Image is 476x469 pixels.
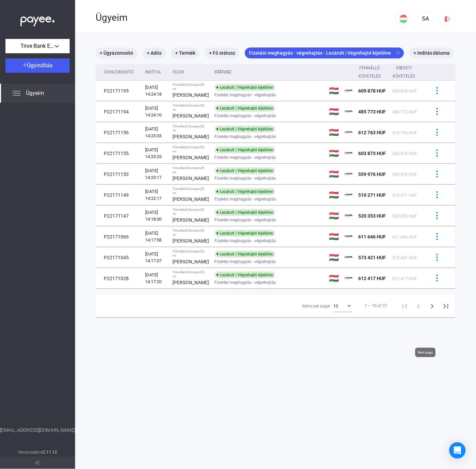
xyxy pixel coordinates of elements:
[439,11,456,27] button: logout-red
[173,155,209,160] strong: [PERSON_NAME]
[393,256,417,260] span: 573 421 HUF
[430,146,444,161] button: more-blue
[393,130,417,135] span: 612 763 HUF
[430,230,444,244] button: more-blue
[430,209,444,223] button: more-blue
[359,213,386,219] span: 520 353 HUF
[412,299,425,313] button: Previous page
[173,92,209,98] strong: [PERSON_NAME]
[145,68,161,76] div: Indítva
[96,226,142,247] td: P22171066
[393,89,417,94] span: 609 878 HUF
[173,238,209,244] strong: [PERSON_NAME]
[345,233,353,241] img: payee-logo
[20,13,55,27] img: white-payee-white-dot.svg
[345,253,353,262] img: payee-logo
[145,147,167,160] div: [DATE] 14:23:25
[215,209,275,216] div: Lezárult | Végrehajtó kijelölve
[444,15,451,23] img: logout-red
[326,247,342,268] td: 🇭🇺
[420,15,431,23] div: SA
[409,47,454,58] mat-chip: + Indítás dátuma
[215,258,276,266] span: Fizetési meghagyás - végrehajtás
[430,250,444,265] button: more-blue
[434,87,441,94] img: more-blue
[96,247,142,268] td: P22171045
[215,278,276,287] span: Fizetési meghagyás - végrehajtás
[145,188,167,202] div: [DATE] 14:22:17
[215,133,276,141] span: Fizetési meghagyás - végrehajtás
[173,68,185,76] div: Felek
[26,89,44,97] span: Ügyeim
[145,105,167,119] div: [DATE] 14:24:10
[41,450,57,455] strong: v2.11.12
[205,47,239,58] mat-chip: + Fő státusz
[215,126,275,133] div: Lezárult | Végrehajtó kijelölve
[395,50,401,56] mat-icon: close
[326,81,342,101] td: 🇭🇺
[171,47,199,58] mat-chip: + Termék
[434,254,441,261] img: more-blue
[359,276,386,281] span: 612 417 HUF
[345,108,353,116] img: payee-logo
[96,268,142,289] td: P22171028
[393,151,417,156] span: 603 873 HUF
[326,185,342,205] td: 🇭🇺
[359,88,386,94] span: 609 878 HUF
[393,172,417,177] span: 559 976 HUF
[400,15,408,23] img: HU
[27,62,53,69] span: Ügyindítás
[173,145,209,153] div: Trive Bank Europe Zrt. vs
[434,108,441,115] img: more-blue
[173,259,209,264] strong: [PERSON_NAME]
[215,147,275,153] div: Lezárult | Végrehajtó kijelölve
[215,167,275,174] div: Lezárult | Végrehajtó kijelölve
[173,68,209,76] div: Felek
[326,164,342,184] td: 🇭🇺
[173,229,209,237] div: Trive Bank Europe Zrt. vs
[96,122,142,143] td: P22171156
[145,230,167,244] div: [DATE] 14:17:58
[215,91,276,99] span: Fizetési meghagyás - végrehajtás
[96,164,142,184] td: P22171153
[345,170,353,178] img: payee-logo
[393,64,415,80] div: Eredeti követelés
[104,68,140,76] div: Ügyazonosító
[345,212,353,220] img: payee-logo
[430,271,444,286] button: more-blue
[434,129,441,136] img: more-blue
[96,185,142,205] td: P22171149
[173,166,209,174] div: Trive Bank Europe Zrt. vs
[215,188,275,195] div: Lezárult | Végrehajtó kijelölve
[393,64,421,80] div: Eredeti követelés
[215,174,276,182] span: Fizetési meghagyás - végrehajtás
[212,64,326,81] th: Státusz
[393,235,417,239] span: 611 646 HUF
[326,268,342,289] td: 🇭🇺
[430,84,444,98] button: more-blue
[449,442,466,459] div: Open Intercom Messenger
[173,176,209,181] strong: [PERSON_NAME]
[393,193,417,198] span: 510 271 HUF
[145,126,167,139] div: [DATE] 14:23:33
[145,84,167,98] div: [DATE] 14:24:18
[173,217,209,223] strong: [PERSON_NAME]
[145,167,167,181] div: [DATE] 14:23:17
[326,122,342,143] td: 🇭🇺
[439,299,453,313] button: Last page
[173,113,209,119] strong: [PERSON_NAME]
[36,461,40,465] img: arrow-double-left-grey.svg
[173,187,209,195] div: Trive Bank Europe Zrt. vs
[145,68,167,76] div: Indítva
[145,272,167,285] div: [DATE] 14:17:20
[215,237,276,245] span: Fizetési meghagyás - végrehajtás
[104,68,134,76] div: Ügyazonosító
[173,270,209,278] div: Trive Bank Europe Zrt. vs
[215,216,276,224] span: Fizetési meghagyás - végrehajtás
[173,134,209,139] strong: [PERSON_NAME]
[345,128,353,137] img: payee-logo
[173,249,209,258] div: Trive Bank Europe Zrt. vs
[245,47,404,58] mat-chip: Fizetési meghagyás - végrehajtás - Lezárult | Végrehajtó kijelölve
[173,124,209,133] div: Trive Bank Europe Zrt. vs
[215,112,276,120] span: Fizetési meghagyás - végrehajtás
